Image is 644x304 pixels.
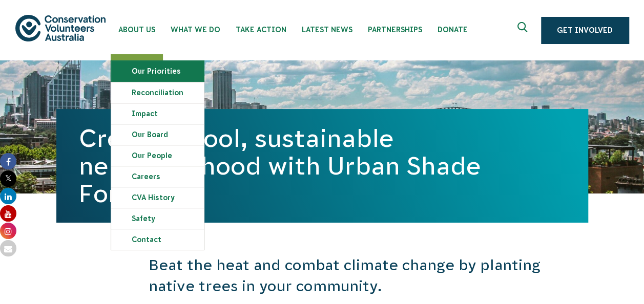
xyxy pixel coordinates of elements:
[171,26,220,34] span: What We Do
[79,124,566,207] h1: Create a cool, sustainable neighbourhood with Urban Shade Forests
[111,124,204,145] a: Our Board
[541,17,629,44] a: Get Involved
[111,82,204,103] a: Reconciliation
[368,26,422,34] span: Partnerships
[149,255,588,296] h3: Beat the heat and combat climate change by planting native trees in your community.
[111,145,204,166] a: Our People
[111,61,204,81] a: Our Priorities
[438,26,468,34] span: Donate
[511,18,536,42] button: Expand search box Close search box
[236,26,286,34] span: Take Action
[111,187,204,208] a: CVA history
[111,166,204,187] a: Careers
[118,26,155,34] span: About Us
[111,103,204,124] a: Impact
[15,15,106,41] img: logo.svg
[302,26,352,34] span: Latest News
[111,229,204,250] a: Contact
[111,208,204,229] a: Safety
[517,22,530,38] span: Expand search box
